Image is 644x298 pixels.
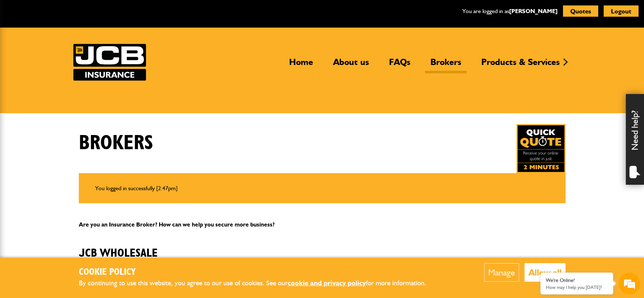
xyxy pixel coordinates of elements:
p: You are logged in as [462,7,558,16]
img: JCB Insurance Services logo [73,44,146,81]
img: Quick Quote [517,124,566,173]
a: Home [284,57,319,73]
button: Allow all [524,263,566,282]
button: Quotes [563,5,598,17]
a: FAQs [384,57,416,73]
h1: Brokers [79,131,153,155]
a: [PERSON_NAME] [509,8,558,15]
a: Brokers [425,57,467,73]
p: Are you an Insurance Broker? How can we help you secure more business? [79,220,566,229]
button: Manage [484,263,519,282]
div: We're Online! [546,277,608,283]
p: How may I help you today? [546,285,608,290]
h2: Cookie Policy [79,267,438,278]
div: Need help? [626,94,644,185]
a: cookie and privacy policy [288,279,366,287]
a: JCB Insurance Services [73,44,146,81]
p: By continuing to use this website, you agree to our use of cookies. See our for more information. [79,278,438,289]
a: About us [328,57,374,73]
button: Logout [604,5,639,17]
h2: JCB Wholesale [79,235,566,260]
li: You logged in successfully [2:47pm] [95,184,549,193]
a: Get your insurance quote in just 2-minutes [517,124,566,173]
a: Products & Services [476,57,565,73]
